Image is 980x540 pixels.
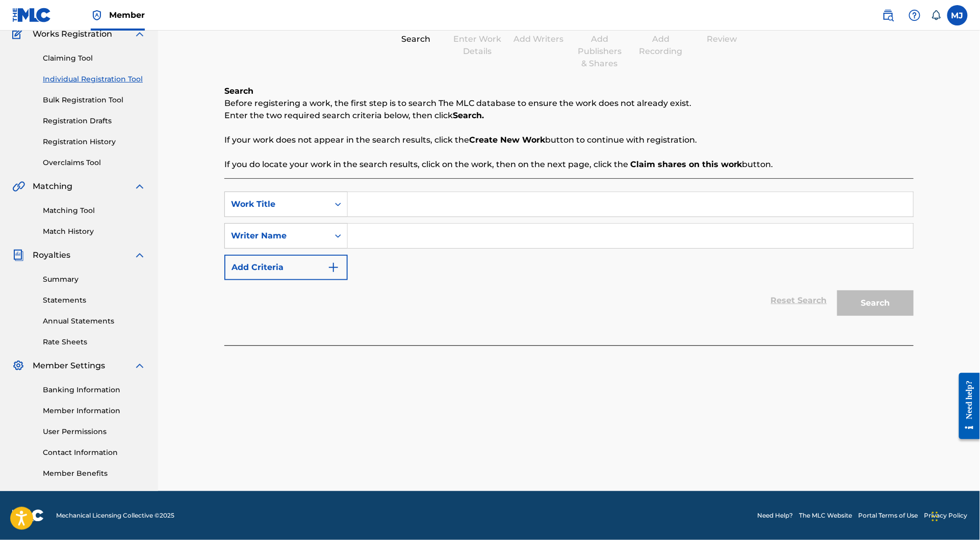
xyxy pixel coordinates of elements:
[905,5,925,25] div: Help
[327,261,340,274] img: 9d2ae6d4665cec9f34b9.svg
[43,95,146,105] a: Bulk Registration Tool
[909,9,921,21] img: help
[43,74,146,85] a: Individual Registration Tool
[924,511,968,520] a: Privacy Policy
[43,226,146,237] a: Match History
[224,192,914,321] form: Search Form
[12,509,44,522] img: logo
[630,159,742,169] strong: Claim shares on this work
[224,134,914,146] p: If your work does not appear in the search results, click the button to continue with registration.
[43,385,146,395] a: Banking Information
[33,28,112,40] span: Works Registration
[43,295,146,306] a: Statements
[800,511,853,520] a: The MLC Website
[43,447,146,458] a: Contact Information
[951,364,980,449] iframe: Resource Center
[931,10,941,20] div: Notifications
[929,491,980,540] div: Widget de chat
[43,205,146,216] a: Matching Tool
[224,86,253,96] b: Search
[43,274,146,285] a: Summary
[134,180,146,193] img: expand
[12,8,51,22] img: MLC Logo
[56,511,174,520] span: Mechanical Licensing Collective © 2025
[91,9,103,21] img: Top Rightsholder
[224,158,914,171] p: If you do locate your work in the search results, click on the work, then on the next page, click...
[932,501,938,532] div: Glisser
[231,198,323,210] div: Work Title
[43,116,146,126] a: Registration Drafts
[574,33,625,70] div: Add Publishers & Shares
[224,97,914,110] p: Before registering a work, the first step is to search The MLC database to ensure the work does n...
[224,255,348,280] button: Add Criteria
[224,110,914,122] p: Enter the two required search criteria below, then click
[469,135,545,145] strong: Create New Work
[947,5,968,25] div: User Menu
[43,316,146,327] a: Annual Statements
[929,491,980,540] iframe: Chat Widget
[882,9,894,21] img: search
[878,5,898,25] a: Public Search
[43,53,146,64] a: Claiming Tool
[635,33,686,58] div: Add Recording
[12,249,24,261] img: Royalties
[12,180,25,193] img: Matching
[697,33,747,45] div: Review
[758,511,793,520] a: Need Help?
[391,33,442,45] div: Search
[33,249,70,261] span: Royalties
[43,426,146,437] a: User Permissions
[33,180,72,193] span: Matching
[43,406,146,416] a: Member Information
[33,360,105,372] span: Member Settings
[12,360,24,372] img: Member Settings
[453,111,484,120] strong: Search.
[513,33,564,45] div: Add Writers
[134,360,146,372] img: expand
[43,137,146,147] a: Registration History
[231,230,323,242] div: Writer Name
[134,28,146,40] img: expand
[43,468,146,479] a: Member Benefits
[452,33,503,58] div: Enter Work Details
[43,337,146,347] a: Rate Sheets
[43,157,146,168] a: Overclaims Tool
[12,28,25,40] img: Works Registration
[859,511,918,520] a: Portal Terms of Use
[134,249,146,261] img: expand
[109,9,145,21] span: Member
